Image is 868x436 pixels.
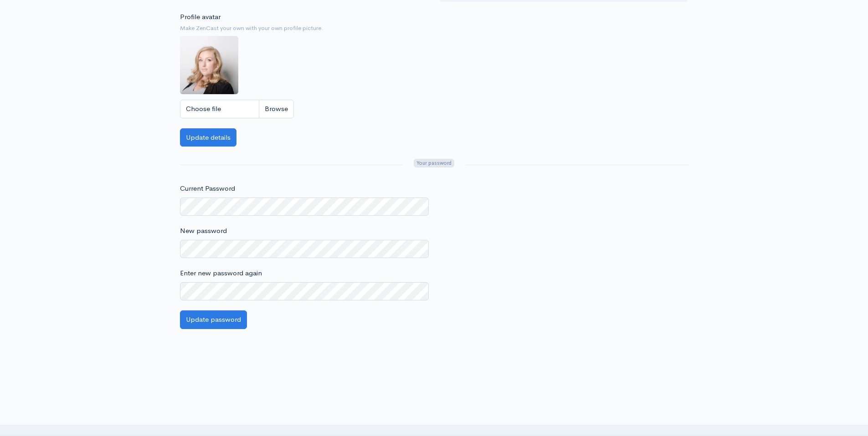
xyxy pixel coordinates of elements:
label: New password [180,226,227,236]
label: Enter new password again [180,268,262,279]
label: Current Password [180,183,235,194]
label: Profile avatar [180,12,221,22]
img: ... [180,36,238,94]
span: Your password [414,159,454,167]
small: Make ZenCast your own with your own profile picture. [180,24,429,33]
button: Update details [180,128,236,147]
button: Update password [180,310,247,329]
